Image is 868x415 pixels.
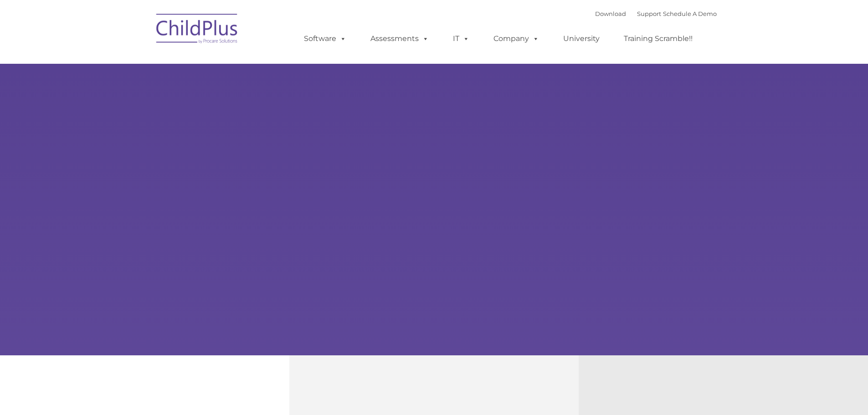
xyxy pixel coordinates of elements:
[361,30,438,48] a: Assessments
[444,30,478,48] a: IT
[295,30,355,48] a: Software
[554,30,609,48] a: University
[595,10,717,17] font: |
[595,10,626,17] a: Download
[152,7,243,53] img: ChildPlus by Procare Solutions
[615,30,702,48] a: Training Scramble!!
[484,30,548,48] a: Company
[663,10,717,17] a: Schedule A Demo
[637,10,661,17] a: Support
